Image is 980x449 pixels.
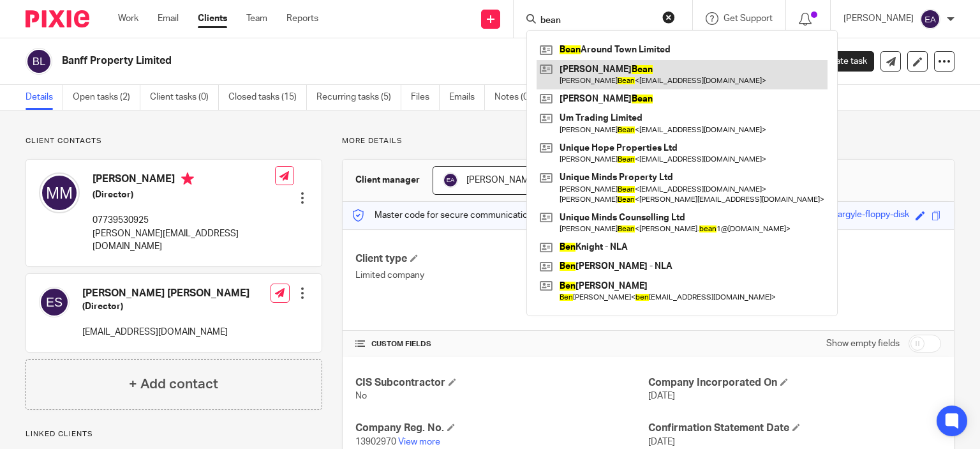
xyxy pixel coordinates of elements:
h4: [PERSON_NAME] [PERSON_NAME] [82,287,249,300]
input: Search [539,15,654,27]
img: svg%3E [443,172,458,188]
h4: CUSTOM FIELDS [355,339,648,349]
a: Work [118,12,138,25]
h4: Confirmation Statement Date [648,422,941,435]
a: Clients [198,12,227,25]
h4: Company Incorporated On [648,376,941,390]
span: Get Support [724,14,773,23]
a: Notes (0) [494,85,541,110]
h4: + Add contact [129,374,218,394]
span: [DATE] [648,438,675,446]
span: [DATE] [648,392,675,400]
img: svg%3E [39,172,80,213]
p: [PERSON_NAME][EMAIL_ADDRESS][DOMAIN_NAME] [93,227,275,254]
h4: Client type [355,252,648,266]
img: svg%3E [26,48,52,75]
a: Recurring tasks (5) [316,85,401,110]
img: Pixie [26,10,89,27]
h2: Banff Property Limited [62,54,637,68]
p: [PERSON_NAME] [843,12,914,25]
div: splendid-sea-green-argyle-floppy-disk [757,208,909,223]
h3: Client manager [355,174,420,186]
i: Primary [181,172,194,185]
span: [PERSON_NAME] [466,176,537,185]
a: Details [26,85,63,110]
h4: CIS Subcontractor [355,376,648,390]
p: More details [342,136,954,146]
h4: [PERSON_NAME] [93,172,275,188]
p: [EMAIL_ADDRESS][DOMAIN_NAME] [82,326,249,339]
h5: (Director) [82,300,249,313]
p: 07739530925 [93,214,275,227]
a: Open tasks (2) [73,85,140,110]
a: Files [411,85,440,110]
p: Master code for secure communications and files [352,209,572,222]
a: Client tasks (0) [150,85,219,110]
a: View more [398,438,440,446]
a: Email [158,12,179,25]
span: 13902970 [355,438,396,446]
h5: (Director) [93,188,275,201]
p: Client contacts [26,136,322,146]
img: svg%3E [920,9,940,29]
span: No [355,392,367,400]
a: Team [246,12,267,25]
a: Closed tasks (15) [228,85,307,110]
label: Show empty fields [826,337,900,350]
h4: Company Reg. No. [355,422,648,435]
img: svg%3E [39,287,70,317]
button: Clear [662,11,675,24]
p: Linked clients [26,429,322,439]
a: Reports [286,12,318,25]
a: Emails [449,85,485,110]
p: Limited company [355,269,648,282]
